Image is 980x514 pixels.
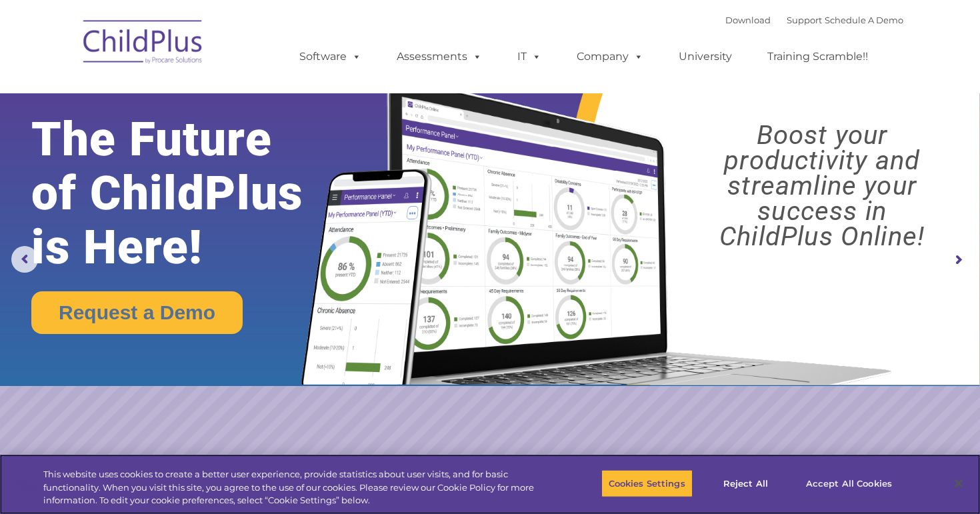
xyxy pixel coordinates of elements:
[725,15,771,25] a: Download
[504,43,555,70] a: IT
[383,43,495,70] a: Assessments
[43,468,539,507] div: This website uses cookies to create a better user experience, provide statistics about user visit...
[77,11,210,77] img: ChildPlus by Procare Solutions
[185,88,226,98] span: Last name
[677,123,967,249] rs-layer: Boost your productivity and streamline your success in ChildPlus Online!
[754,43,881,70] a: Training Scramble!!
[825,15,903,25] a: Schedule A Demo
[665,43,745,70] a: University
[563,43,657,70] a: Company
[799,469,899,497] button: Accept All Cookies
[185,143,242,153] span: Phone number
[286,43,375,70] a: Software
[31,291,243,334] a: Request a Demo
[704,469,787,497] button: Reject All
[725,15,903,25] font: |
[944,469,973,498] button: Close
[787,15,822,25] a: Support
[31,112,344,274] rs-layer: The Future of ChildPlus is Here!
[601,469,693,497] button: Cookies Settings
